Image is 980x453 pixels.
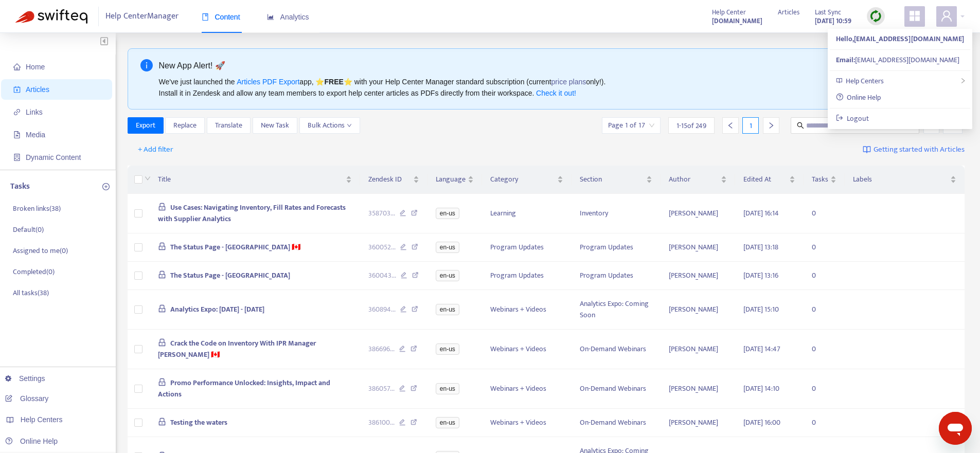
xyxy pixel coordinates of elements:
td: Program Updates [482,262,572,290]
a: Getting started with Articles [863,141,965,158]
button: Export [128,117,164,134]
span: New Task [261,120,289,131]
th: Tasks [804,166,845,194]
span: Home [26,63,45,71]
p: Completed ( 0 ) [13,266,55,277]
span: 386100 ... [368,417,395,428]
span: Analytics Expo: [DATE] - [DATE] [170,303,264,315]
td: Program Updates [572,262,661,290]
td: 0 [804,233,845,262]
div: New App Alert! 🚀 [159,59,942,72]
span: Export [136,120,155,131]
a: price plans [551,78,586,86]
span: Last Sync [815,7,841,18]
span: lock [158,203,166,211]
td: [PERSON_NAME] [661,194,735,233]
span: [DATE] 15:10 [743,303,779,315]
span: 360894 ... [368,304,396,315]
span: 360052 ... [368,242,396,253]
td: 0 [804,330,845,369]
span: Use Cases: Navigating Inventory, Fill Rates and Forecasts with Supplier Analytics [158,202,346,225]
span: Replace [173,120,197,131]
strong: Email: [836,54,855,66]
th: Labels [845,166,965,194]
span: 360043 ... [368,270,396,281]
a: Articles PDF Export [237,78,299,86]
span: home [13,63,21,70]
button: Bulk Actionsdown [299,117,360,134]
a: Online Help [5,437,58,445]
span: Media [26,131,45,139]
span: lock [158,270,166,279]
span: Language [436,174,466,185]
span: lock [158,418,166,426]
span: en-us [436,242,459,253]
span: Dynamic Content [26,153,81,161]
td: On-Demand Webinars [572,409,661,437]
span: [DATE] 14:47 [743,343,780,355]
td: Inventory [572,194,661,233]
td: Program Updates [482,233,572,262]
th: Zendesk ID [360,166,427,194]
span: Edited At [743,174,787,185]
span: The Status Page - [GEOGRAPHIC_DATA] [170,269,290,281]
iframe: Button to launch messaging window [939,412,972,445]
span: info-circle [140,59,153,71]
img: Swifteq [15,9,87,24]
td: [PERSON_NAME] [661,369,735,409]
a: Check it out! [536,89,576,97]
td: Webinars + Videos [482,369,572,409]
a: Logout [836,113,869,124]
span: account-book [13,86,21,93]
span: Labels [853,174,948,185]
td: 0 [804,262,845,290]
button: Replace [165,117,205,134]
td: On-Demand Webinars [572,330,661,369]
span: Bulk Actions [308,120,352,131]
span: [DATE] 13:16 [743,269,778,281]
td: [PERSON_NAME] [661,233,735,262]
td: [PERSON_NAME] [661,290,735,330]
span: book [202,13,209,21]
button: + Add filter [130,141,181,158]
img: sync.dc5367851b00ba804db3.png [869,10,882,23]
span: Testing the waters [170,416,227,428]
span: en-us [436,417,459,428]
span: link [13,108,21,116]
button: Translate [207,117,251,134]
td: 0 [804,194,845,233]
span: Author [669,174,718,185]
span: Analytics [267,13,309,21]
td: 0 [804,369,845,409]
span: 1 - 15 of 249 [676,120,706,131]
p: Broken links ( 38 ) [13,203,61,214]
td: Webinars + Videos [482,330,572,369]
span: lock [158,304,166,313]
span: 386696 ... [368,343,395,355]
span: right [768,122,775,129]
a: Online Help [836,92,881,103]
b: FREE [324,78,343,86]
span: Articles [26,85,49,94]
span: Title [158,174,344,185]
img: image-link [863,146,871,154]
span: Promo Performance Unlocked: Insights, Impact and Actions [158,377,330,400]
span: Getting started with Articles [874,144,965,156]
span: en-us [436,383,459,394]
a: [DOMAIN_NAME] [712,15,762,27]
span: Zendesk ID [368,174,411,185]
p: Assigned to me ( 0 ) [13,245,68,256]
span: Translate [215,120,242,131]
span: [DATE] 14:10 [743,383,779,394]
button: New Task [253,117,297,134]
span: lock [158,242,166,250]
span: en-us [436,343,459,355]
td: [PERSON_NAME] [661,262,735,290]
strong: Hello, [EMAIL_ADDRESS][DOMAIN_NAME] [836,33,964,45]
div: 1 [742,117,759,134]
span: Tasks [812,174,828,185]
span: appstore [908,10,921,22]
td: Program Updates [572,233,661,262]
th: Edited At [735,166,804,194]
